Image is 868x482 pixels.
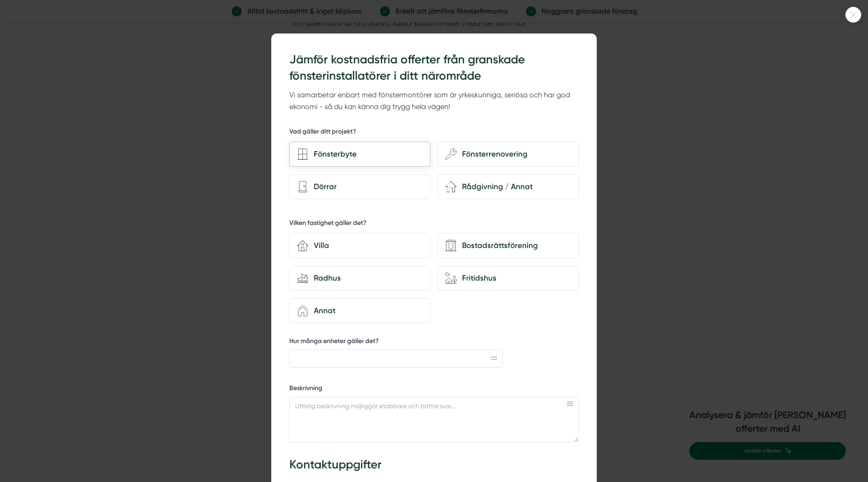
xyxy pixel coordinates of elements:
p: Vi samarbetar enbart med fönstermontörer som är yrkeskunniga, seriösa och har god ekonomi - så du... [289,89,579,113]
h3: Kontaktuppgifter [289,457,579,473]
h3: Jämför kostnadsfria offerter från granskade fönsterinstallatörer i ditt närområde [289,52,579,85]
h5: Vilken fastighet gäller det? [289,219,367,230]
h5: Vad gäller ditt projekt? [289,127,356,138]
label: Beskrivning [289,384,579,395]
label: Hur många enheter gäller det? [289,337,503,348]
